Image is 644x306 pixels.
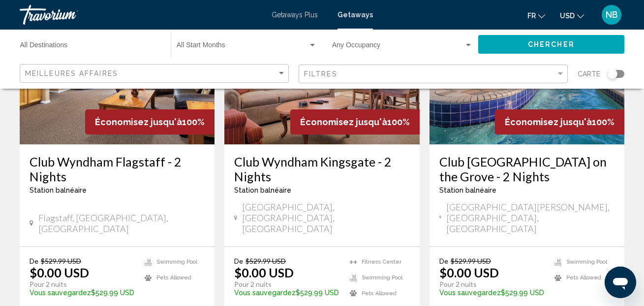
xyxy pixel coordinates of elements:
span: Station balnéaire [234,186,291,194]
a: Getaways Plus [272,11,318,19]
div: 100% [290,109,420,135]
p: $0.00 USD [30,265,89,280]
mat-select: Sort by [25,69,286,78]
span: Économisez jusqu'à [505,117,592,127]
span: Chercher [528,41,575,49]
span: Économisez jusqu'à [95,117,182,127]
div: 100% [85,109,215,135]
p: Pour 2 nuits [234,280,339,289]
span: Meilleures affaires [25,69,118,77]
button: Chercher [478,35,624,53]
a: Club Wyndham Flagstaff - 2 Nights [30,154,205,184]
span: NB [606,10,618,20]
span: Swimming Pool [156,259,197,265]
button: Change language [527,8,545,23]
span: $529.99 USD [245,257,286,265]
a: Getaways [337,11,373,19]
p: $529.99 USD [439,289,545,297]
iframe: Bouton de lancement de la fenêtre de messagerie [605,267,636,298]
span: Pets Allowed [156,274,191,281]
p: $0.00 USD [439,265,499,280]
span: Vous sauvegardez [30,289,91,297]
a: Club Wyndham Kingsgate - 2 Nights [234,154,409,184]
button: Change currency [560,8,584,23]
div: 100% [495,109,624,135]
a: Club [GEOGRAPHIC_DATA] on the Grove - 2 Nights [439,154,614,184]
span: Pets Allowed [362,290,397,297]
span: Vous sauvegardez [439,289,501,297]
span: Vous sauvegardez [234,289,296,297]
span: Station balnéaire [439,186,496,194]
button: Filter [299,64,568,84]
p: $529.99 USD [30,289,135,297]
p: $0.00 USD [234,265,294,280]
span: Carte [578,67,600,81]
span: De [234,257,243,265]
p: $529.99 USD [234,289,339,297]
span: Fitness Center [362,259,401,265]
span: De [439,257,448,265]
span: [GEOGRAPHIC_DATA][PERSON_NAME], [GEOGRAPHIC_DATA], [GEOGRAPHIC_DATA] [446,202,614,234]
span: fr [527,12,536,20]
span: Économisez jusqu'à [300,117,387,127]
a: Travorium [20,5,262,25]
span: [GEOGRAPHIC_DATA], [GEOGRAPHIC_DATA], [GEOGRAPHIC_DATA] [242,202,409,234]
p: Pour 2 nuits [439,280,545,289]
span: Swimming Pool [566,259,607,265]
span: Swimming Pool [362,274,402,281]
button: User Menu [599,4,624,25]
span: USD [560,12,575,20]
span: Filtres [304,70,337,78]
span: $529.99 USD [451,257,491,265]
span: Station balnéaire [30,186,87,194]
span: De [30,257,38,265]
span: $529.99 USD [41,257,81,265]
span: Flagstaff, [GEOGRAPHIC_DATA], [GEOGRAPHIC_DATA] [38,212,205,234]
p: Pour 2 nuits [30,280,135,289]
span: Pets Allowed [566,274,601,281]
